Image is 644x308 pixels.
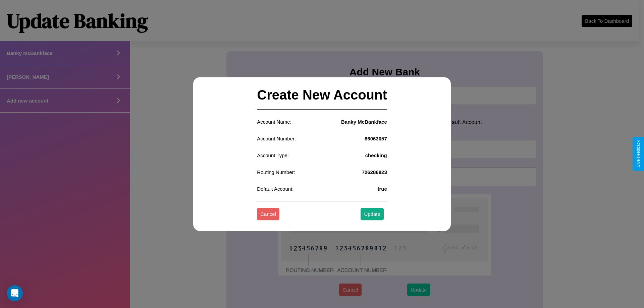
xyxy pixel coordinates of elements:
p: Account Type: [257,151,289,160]
div: Give Feedback [636,140,641,168]
div: Open Intercom Messenger [7,285,23,301]
h2: Create New Account [257,81,387,110]
p: Routing Number: [257,168,295,177]
p: Default Account: [257,184,293,193]
button: Update [361,208,383,221]
h4: true [377,186,387,192]
h4: 86063057 [365,136,387,141]
p: Account Name: [257,117,291,126]
button: Cancel [257,208,279,221]
h4: Banky McBankface [341,119,387,125]
h4: checking [365,152,387,158]
h4: 726286823 [362,169,387,175]
p: Account Number: [257,134,296,143]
